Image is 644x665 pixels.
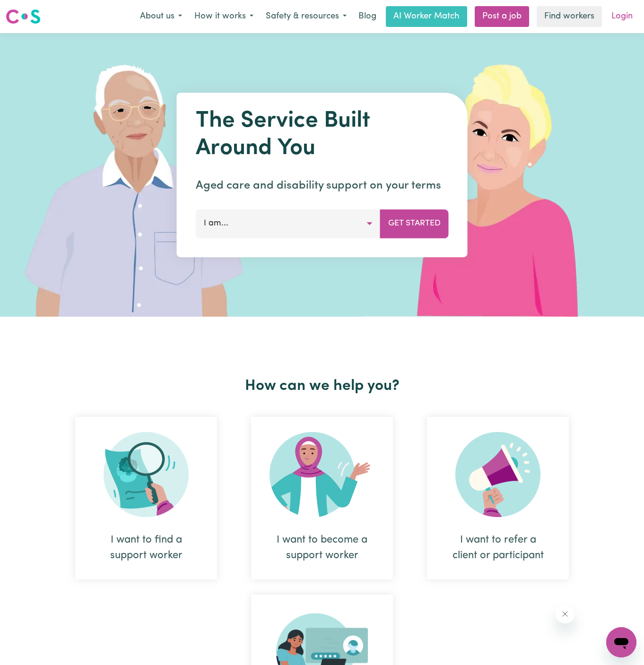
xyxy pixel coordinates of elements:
[380,209,449,238] button: Get Started
[606,627,636,657] iframe: Button to launch messaging window
[475,6,529,27] a: Post a job
[606,6,638,27] a: Login
[556,605,574,623] iframe: Close message
[196,209,381,238] button: I am...
[6,6,41,27] a: Careseekers logo
[427,417,569,579] div: I want to refer a client or participant
[353,6,382,27] a: Blog
[188,7,260,26] button: How it works
[537,6,602,27] a: Find workers
[450,532,546,563] div: I want to refer a client or participant
[270,432,374,517] img: Become Worker
[6,8,41,25] img: Careseekers logo
[251,417,393,579] div: I want to become a support worker
[386,6,467,27] a: AI Worker Match
[104,432,189,517] img: Search
[196,177,449,194] p: Aged care and disability support on your terms
[98,532,194,563] div: I want to find a support worker
[134,7,188,26] button: About us
[455,432,540,517] img: Refer
[196,108,449,162] h1: The Service Built Around You
[75,417,217,579] div: I want to find a support worker
[274,532,370,563] div: I want to become a support worker
[58,377,586,395] h2: How can we help you?
[260,7,353,26] button: Safety & resources
[6,7,57,14] span: Need any help?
